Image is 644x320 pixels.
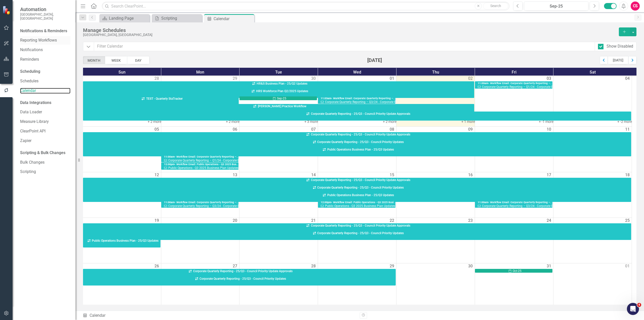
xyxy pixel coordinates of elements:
div: 08 [318,127,396,132]
small: [GEOGRAPHIC_DATA], [GEOGRAPHIC_DATA] [20,12,70,21]
div: 01 [318,76,396,81]
div: Landing Page [109,15,148,21]
td: 22 Oct 2025 [318,218,396,263]
input: Filter Calendar [94,42,595,51]
td: 7 Oct 2025 [239,127,318,172]
div: Scheduling [20,69,40,75]
td: 4 Oct 2025 [553,76,632,127]
td: 24 Oct 2025 [475,218,553,263]
div: 22 [318,218,396,223]
div: 17 [475,172,553,177]
td: 8 Oct 2025 [318,127,396,172]
span: - Workflow Email: Corporate Quarterly Reporting – Q3/24 - Corporate Business Plan Approvals Requi... [175,201,315,204]
div: Oct-25 [475,269,552,273]
span: Corporate Quarterly Reporting - 25/Q3 - Council Priority Updates [317,231,404,235]
span: Corporate Quarterly Reporting - 25/Q3 - Council Priority Updates [199,277,286,280]
div: Show Disabled [607,44,633,49]
td: 1 Nov 2025 [553,263,632,309]
div: 15 [318,172,396,177]
div: + 2 more [161,119,242,124]
div: Today [608,56,628,64]
td: 16 Oct 2025 [396,172,475,218]
div: 29 [161,76,239,81]
span: Public Operations Business Plan - 25/Q3 Updates [327,193,394,197]
td: 18 Oct 2025 [553,172,632,218]
a: Scripting [153,15,201,21]
span: Corporate Quarterly Reporting - 25/Q3 - Council Priority Update Approvals [311,112,410,116]
div: Sep-25 [239,96,317,100]
span: - Workflow Email: Corporate Quarterly Reporting – Q3/24 - Corporate Business Plan Updates Require... [331,97,474,100]
span: Corporate Quarterly Reporting – Q3/24 - Corporate Business Plan Approvals Required (Request) [168,204,298,208]
td: 27 Oct 2025 [161,263,239,309]
span: 4 [637,303,641,307]
div: 01 [553,263,632,269]
span: Corporate Quarterly Reporting – Q1/24 - Corporate Business Plan Updates Required (Past Due) [168,159,297,162]
span: 11:00am [478,82,488,85]
span: 11:00am [478,201,488,204]
span: Search [490,4,501,8]
td: 10 Oct 2025 [475,127,553,172]
span: HRS Workforce Plan Q2/2025 Updates [256,89,308,93]
div: 26 [83,263,161,269]
div: + 2 more [83,119,164,124]
td: 25 Oct 2025 [553,218,632,263]
div: Corporate Quarterly Reporting - 25/Q3 - Council Priority Update Approvals [83,132,631,141]
span: Corporate Quarterly Reporting – Q1/24 - Corporate Business Plan Updates Required (due date) [482,85,610,89]
div: Fri [475,68,553,76]
div: Corporate Quarterly Reporting - 25/Q3 - Council Priority Update Approvals [83,223,631,232]
div: Corporate Quarterly Reporting - 25/Q3 - Council Priority Update Approvals [83,112,631,121]
div: Thu [396,68,475,76]
td: 3 Oct 2025 [475,76,553,127]
span: Corporate Quarterly Reporting - 25/Q3 - Council Priority Update Approvals [311,224,410,227]
div: Corporate Quarterly Reporting - 25/Q3 - Council Priority Updates [83,140,631,149]
div: + 1 more [396,119,477,124]
div: Manage Schedules [83,27,616,33]
td: 13 Oct 2025 [161,172,239,218]
div: Sat [553,68,632,76]
td: 30 Sep 2025 [239,76,318,127]
div: Day [127,56,149,64]
div: Calendar [214,16,253,22]
span: Public Operations Business Plan - 25/Q3 Updates [92,239,158,242]
div: Next [628,56,636,64]
div: Workflow Email: Corporate Quarterly Reporting – Q1/24 - Corporate Business Plan Updates Required ... [475,81,552,89]
div: Sep-25 [526,3,587,9]
td: 28 Sep 2025 [83,76,161,127]
td: 28 Oct 2025 [239,263,318,309]
div: + 3 more [239,119,320,124]
a: Zapier [20,138,70,144]
div: 12 [83,172,161,177]
a: ClearPoint API [20,128,70,134]
div: 07 [239,127,318,132]
a: Data Loader [20,109,70,115]
div: 09 [396,127,475,132]
div: Workflow Email: Public Operations - Q3 2025 Business Plan Updates [161,162,238,170]
span: TEST - Quarterly StaTracker [146,97,183,100]
span: HR&S Business Plan - 25/Q2 Updates [257,82,307,85]
div: 30 [239,76,318,81]
div: Calendar [83,313,356,318]
div: 21 [239,218,318,223]
div: 05 [83,127,161,132]
span: Corporate Quarterly Reporting - 25/Q3 - Council Priority Updates [317,186,404,189]
div: 25 [553,218,632,223]
div: + -1 more [475,119,556,124]
div: Danielle Practice Workflow [83,104,474,113]
div: TEST - Quarterly StaTracker [83,96,239,105]
div: 16 [396,172,475,177]
a: Notifications [20,47,70,53]
span: 11:00am [164,155,175,158]
a: Bulk Changes [20,160,70,165]
span: Corporate Quarterly Reporting – Q3/24 - Corporate Business Plan Approvals Required (Due Date) [482,204,613,208]
span: 11:00am [164,201,175,204]
span: Corporate Quarterly Reporting – Q3/24 - Corporate Business Plan Updates Required (2 days prior) [325,100,457,104]
td: 9 Oct 2025 [396,127,475,172]
div: 28 [239,263,318,269]
div: 24 [475,218,553,223]
div: Workflow Email: Corporate Quarterly Reporting – Q3/24 - Corporate Business Plan Updates Required ... [318,96,395,104]
span: Corporate Quarterly Reporting - 25/Q3 - Council Priority Update Approvals [311,133,410,136]
div: 03 [475,76,553,81]
div: Wed [318,68,396,76]
iframe: Intercom live chat [627,303,639,315]
span: - Workflow Email: Corporate Quarterly Reporting – Q3/24 - Corporate Business Plan Approvals Requi... [488,201,630,204]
